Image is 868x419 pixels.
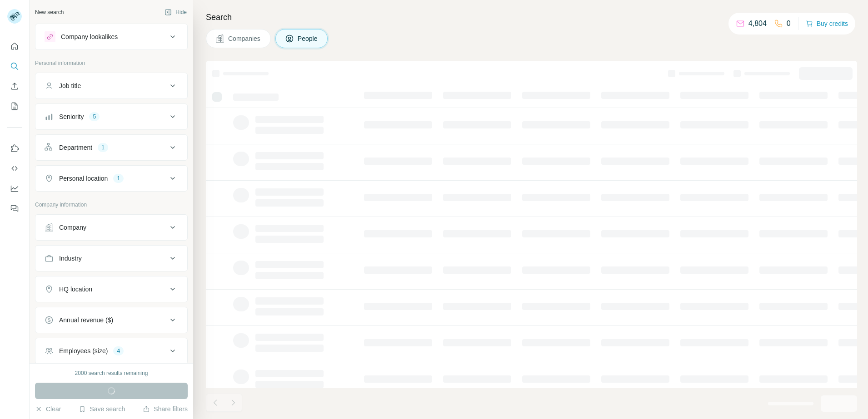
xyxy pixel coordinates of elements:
div: New search [35,8,64,16]
button: Enrich CSV [7,78,22,94]
div: 5 [89,113,100,121]
button: Personal location1 [35,168,187,189]
div: 1 [113,174,124,182]
button: Search [7,58,22,74]
button: Department1 [35,137,187,158]
button: HQ location [35,278,187,300]
div: 2000 search results remaining [75,369,148,377]
button: Company lookalikes [35,26,187,48]
button: Dashboard [7,180,22,197]
button: Feedback [7,200,22,217]
button: Employees (size)4 [35,340,187,362]
div: Annual revenue ($) [59,315,113,325]
button: Job title [35,75,187,97]
button: Buy credits [806,17,848,30]
button: Quick start [7,38,22,54]
button: Hide [158,5,193,19]
button: Use Surfe on LinkedIn [7,140,22,157]
h4: Search [206,11,857,24]
button: Share filters [143,404,188,414]
div: Personal location [59,174,108,183]
span: Companies [228,34,261,43]
button: Use Surfe API [7,160,22,177]
div: Company lookalikes [61,32,118,41]
button: Industry [35,247,187,269]
button: Company [35,217,187,238]
p: Company information [35,201,188,209]
p: Personal information [35,59,188,67]
span: People [298,34,319,43]
button: Save search [79,404,125,414]
button: My lists [7,98,22,114]
div: Employees (size) [59,346,108,355]
div: Company [59,223,86,232]
div: Seniority [59,112,84,121]
button: Annual revenue ($) [35,309,187,331]
div: Job title [59,81,81,90]
button: Clear [35,404,61,414]
p: 0 [787,18,791,29]
p: 4,804 [748,18,767,29]
button: Seniority5 [35,106,187,128]
div: 1 [98,143,108,152]
div: HQ location [59,285,92,294]
div: Department [59,143,92,152]
div: 4 [113,347,124,355]
div: Industry [59,254,82,263]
